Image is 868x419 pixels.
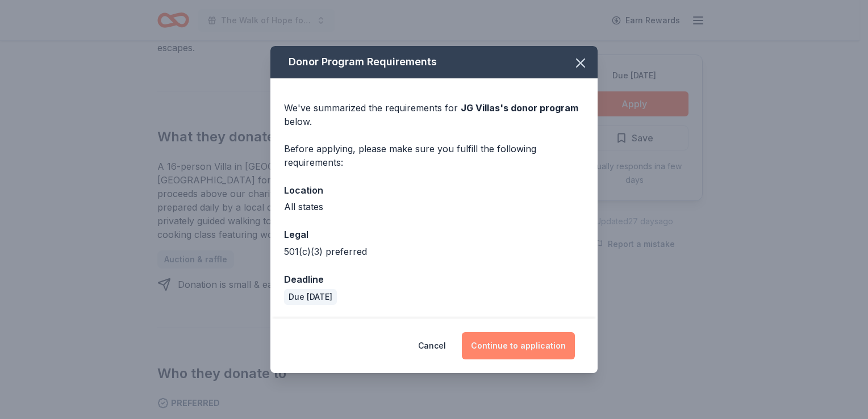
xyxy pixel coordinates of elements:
div: We've summarized the requirements for below. [284,101,584,128]
div: Legal [284,227,584,242]
button: Continue to application [462,332,575,359]
div: Location [284,183,584,198]
div: Due [DATE] [284,289,337,305]
button: Cancel [418,332,446,359]
div: All states [284,200,584,213]
div: Donor Program Requirements [270,46,598,78]
div: Deadline [284,272,584,287]
div: Before applying, please make sure you fulfill the following requirements: [284,142,584,169]
div: 501(c)(3) preferred [284,245,584,258]
span: JG Villas 's donor program [461,102,578,114]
